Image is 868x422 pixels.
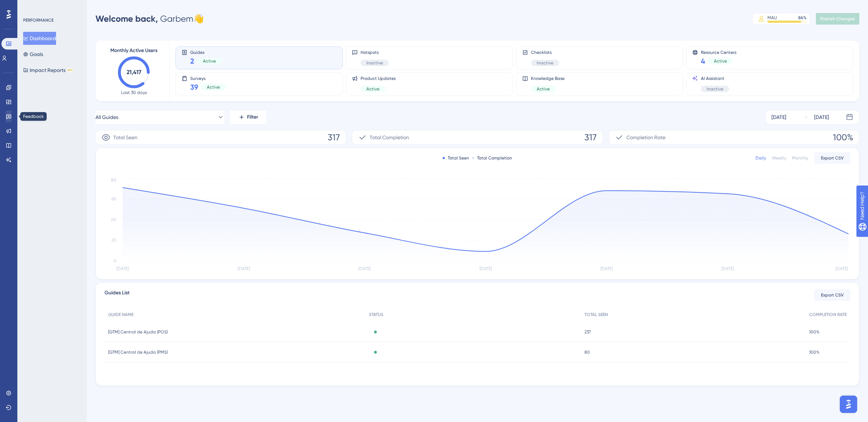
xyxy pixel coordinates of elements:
[190,76,226,81] span: Surveys
[584,349,590,355] span: 80
[105,289,129,302] span: Guides List
[537,60,553,66] span: Inactive
[767,15,777,21] div: MAU
[23,48,43,61] button: Goals
[626,133,665,142] span: Completion Rate
[207,84,220,90] span: Active
[722,266,734,271] tspan: [DATE]
[67,68,73,72] div: BETA
[792,155,808,161] div: Monthly
[328,132,340,143] span: 317
[358,266,371,271] tspan: [DATE]
[821,155,844,161] span: Export CSV
[369,312,383,317] span: STATUS
[121,90,147,95] span: Last 30 days
[480,266,492,271] tspan: [DATE]
[108,349,168,355] span: [GTM] Central de Ajuda (PMS)
[247,113,258,122] span: Filter
[443,155,469,161] div: Total Seen
[111,217,116,222] tspan: 40
[361,76,396,81] span: Product Updates
[111,238,116,243] tspan: 20
[111,178,116,183] tspan: 80
[820,16,855,22] span: Publish Changes
[108,329,168,335] span: [GTM] Central de Ajuda (POS)
[113,133,137,142] span: Total Seen
[17,2,45,10] span: Need Help?
[584,132,597,143] span: 317
[127,69,141,76] text: 21,417
[111,196,116,201] tspan: 60
[809,312,847,317] span: COMPLETION RATE
[108,312,133,317] span: GUIDE NAME
[584,312,608,317] span: TOTAL SEEN
[809,329,820,335] span: 100%
[110,46,157,55] span: Monthly Active Users
[771,113,786,122] div: [DATE]
[584,329,591,335] span: 237
[798,15,807,21] div: 86 %
[531,50,559,55] span: Checklists
[95,13,204,25] div: Garbem 👋
[190,50,222,55] span: Guides
[833,132,853,143] span: 100%
[701,56,705,66] span: 4
[809,349,820,355] span: 100%
[95,110,224,124] button: All Guides
[366,60,383,66] span: Inactive
[114,258,116,263] tspan: 0
[756,155,766,161] div: Daily
[190,82,198,92] span: 39
[838,393,859,415] iframe: UserGuiding AI Assistant Launcher
[203,58,216,64] span: Active
[821,292,844,298] span: Export CSV
[816,13,859,25] button: Publish Changes
[370,133,409,142] span: Total Completion
[23,64,73,77] button: Impact ReportsBETA
[714,58,727,64] span: Active
[537,86,550,92] span: Active
[23,32,56,45] button: Dashboard
[707,86,723,92] span: Inactive
[600,266,613,271] tspan: [DATE]
[361,50,389,55] span: Hotspots
[230,110,266,124] button: Filter
[772,155,786,161] div: Weekly
[835,266,848,271] tspan: [DATE]
[366,86,379,92] span: Active
[701,50,736,55] span: Resource Centers
[23,17,54,23] div: PERFORMANCE
[814,289,850,301] button: Export CSV
[238,266,250,271] tspan: [DATE]
[190,56,194,66] span: 2
[814,152,850,164] button: Export CSV
[95,113,118,122] span: All Guides
[95,13,158,24] span: Welcome back,
[701,76,729,81] span: AI Assistant
[116,266,129,271] tspan: [DATE]
[814,113,829,122] div: [DATE]
[531,76,565,81] span: Knowledge Base
[472,155,512,161] div: Total Completion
